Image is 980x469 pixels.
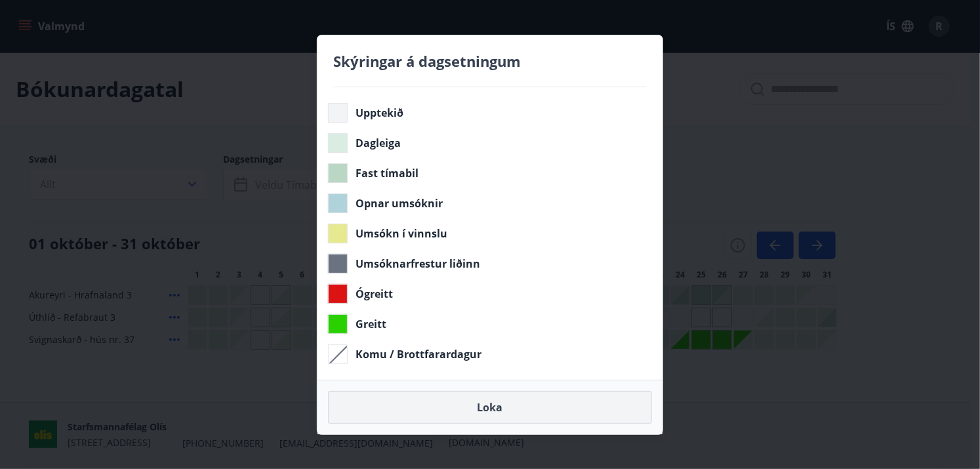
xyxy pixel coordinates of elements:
[356,106,403,120] span: Upptekið
[356,347,481,361] span: Komu / Brottfarardagur
[356,256,480,271] span: Umsóknarfrestur liðinn
[356,196,443,211] span: Opnar umsóknir
[356,317,386,331] span: Greitt
[356,287,393,301] span: Ógreitt
[356,136,401,150] span: Dagleiga
[356,226,447,241] span: Umsókn í vinnslu
[328,391,652,424] button: Loka
[356,166,419,180] span: Fast tímabil
[333,51,647,71] h4: Skýringar á dagsetningum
